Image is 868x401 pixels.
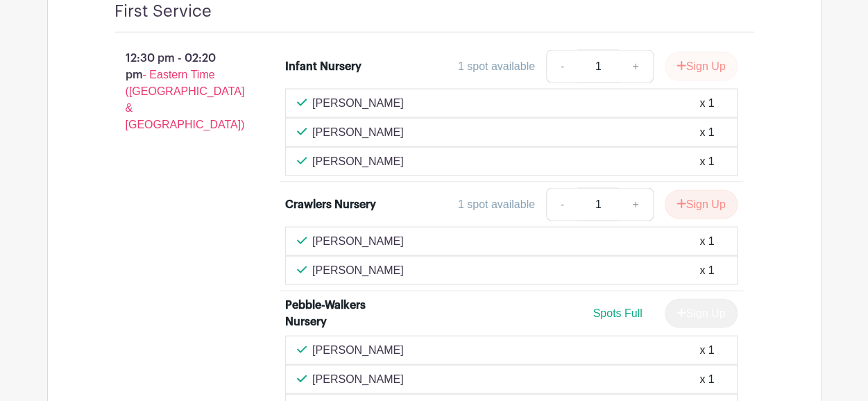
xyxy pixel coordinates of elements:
h4: First Service [114,1,212,22]
a: - [546,50,578,83]
span: - Eastern Time ([GEOGRAPHIC_DATA] & [GEOGRAPHIC_DATA]) [126,69,245,130]
p: [PERSON_NAME] [312,153,404,170]
p: 12:30 pm - 02:20 pm [92,44,264,139]
button: Sign Up [665,52,738,81]
div: Crawlers Nursery [285,196,376,213]
div: Pebble-Walkers Nursery [285,297,382,330]
div: x 1 [699,371,714,388]
p: [PERSON_NAME] [312,371,404,388]
a: - [546,188,578,221]
div: Infant Nursery [285,58,361,75]
p: [PERSON_NAME] [312,124,404,141]
div: 1 spot available [458,58,535,75]
p: [PERSON_NAME] [312,342,404,359]
button: Sign Up [665,190,738,219]
p: [PERSON_NAME] [312,233,404,250]
a: + [618,188,653,221]
div: x 1 [699,233,714,250]
div: x 1 [699,153,714,170]
p: [PERSON_NAME] [312,95,404,112]
div: x 1 [699,95,714,112]
div: 1 spot available [458,196,535,213]
div: x 1 [699,262,714,279]
a: + [618,50,653,83]
span: Spots Full [593,307,642,319]
div: x 1 [699,342,714,359]
div: x 1 [699,124,714,141]
p: [PERSON_NAME] [312,262,404,279]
